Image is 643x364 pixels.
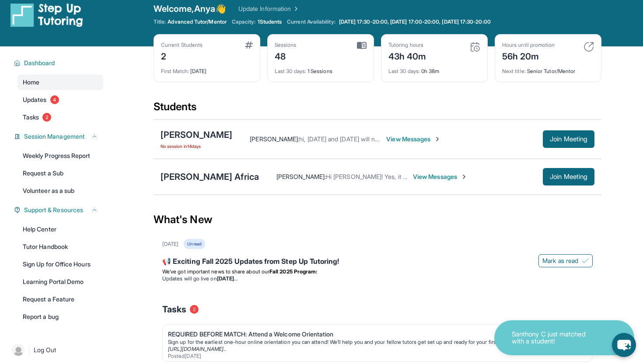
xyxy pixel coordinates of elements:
div: 43h 40m [388,49,426,63]
span: 2 [42,113,51,122]
a: Request a Feature [17,291,103,307]
a: Sign Up for Office Hours [17,256,103,272]
a: REQUIRED BEFORE MATCH: Attend a Welcome OrientationSign up for the earliest one-hour online orien... [163,325,592,361]
a: Updates4 [17,92,103,108]
span: Last 30 days : [275,68,306,74]
span: [DATE] 17:30-20:00, [DATE] 17:00-20:00, [DATE] 17:30-20:00 [339,18,491,25]
span: View Messages [413,172,468,181]
div: Sign up for the earliest one-hour online orientation you can attend! We’ll help you and your fell... [168,339,580,346]
p: Santhony C just matched with a student! [512,331,599,345]
a: Report a bug [17,309,103,325]
div: [PERSON_NAME] [161,129,232,141]
img: card [584,42,594,52]
span: Welcome, Anya 👋 [154,3,226,15]
img: logo [10,3,83,27]
span: Hi [PERSON_NAME]! Yes, it does. Thanks so much. [326,173,467,180]
span: Support & Resources [24,206,83,214]
span: No session in 14 days [161,143,232,150]
div: REQUIRED BEFORE MATCH: Attend a Welcome Orientation [168,330,580,339]
button: chat-button [612,333,636,357]
div: Tutoring hours [388,42,426,49]
li: Updates will go live on [162,275,593,282]
div: 2 [161,49,203,63]
div: 1 Sessions [275,63,367,75]
span: Home [23,78,39,87]
span: [PERSON_NAME] : [250,135,299,143]
span: View Messages [386,135,441,143]
div: [DATE] [162,241,178,248]
span: Capacity: [232,18,256,25]
div: Posted [DATE] [168,353,580,360]
a: Request a Sub [17,165,103,181]
a: Help Center [17,221,103,237]
a: [DATE] 17:30-20:00, [DATE] 17:00-20:00, [DATE] 17:30-20:00 [337,18,493,25]
span: Title: [154,18,166,25]
button: Support & Resources [21,206,98,214]
strong: [DATE] [217,275,238,282]
a: |Log Out [9,340,103,360]
img: card [470,42,480,52]
div: [PERSON_NAME] Africa [161,171,259,183]
span: First Match : [161,68,189,74]
span: Last 30 days : [388,68,420,74]
img: user-img [12,344,24,356]
a: Volunteer as a sub [17,183,103,199]
div: Sessions [275,42,297,49]
span: 2 [190,305,199,314]
span: Log Out [34,346,56,354]
div: [DATE] [161,63,253,75]
span: Advanced Tutor/Mentor [168,18,226,25]
img: card [357,42,367,49]
div: 56h 20m [502,49,555,63]
a: Weekly Progress Report [17,148,103,164]
strong: Fall 2025 Program: [269,268,317,275]
span: We’ve got important news to share about our [162,268,269,275]
img: Chevron-Right [461,173,468,180]
a: Tutor Handbook [17,239,103,255]
span: | [28,345,30,355]
img: Mark as read [582,257,589,264]
button: Dashboard [21,59,98,67]
div: 📢 Exciting Fall 2025 Updates from Step Up Tutoring! [162,256,593,268]
div: 0h 38m [388,63,480,75]
span: Join Meeting [550,174,587,179]
a: Update Information [238,4,300,13]
div: Students [154,100,601,119]
a: Learning Portal Demo [17,274,103,290]
button: Join Meeting [543,130,594,148]
div: Unread [184,239,205,249]
span: Session Management [24,132,85,141]
span: Updates [23,95,47,104]
span: Join Meeting [550,136,587,142]
span: Tasks [23,113,39,122]
span: Tasks [162,303,186,315]
div: Current Students [161,42,203,49]
button: Session Management [21,132,98,141]
div: What's New [154,200,601,239]
span: Mark as read [542,256,578,265]
span: [PERSON_NAME] : [276,173,326,180]
button: Mark as read [538,254,593,267]
span: Dashboard [24,59,55,67]
a: Tasks2 [17,109,103,125]
span: Current Availability: [287,18,335,25]
span: 4 [50,95,59,104]
a: [URL][DOMAIN_NAME].. [168,346,226,352]
div: Senior Tutor/Mentor [502,63,594,75]
img: Chevron Right [291,4,300,13]
a: Home [17,74,103,90]
img: card [245,42,253,49]
span: Next title : [502,68,526,74]
img: Chevron-Right [434,136,441,143]
div: 48 [275,49,297,63]
span: 1 Students [258,18,282,25]
div: Hours until promotion [502,42,555,49]
button: Join Meeting [543,168,594,185]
